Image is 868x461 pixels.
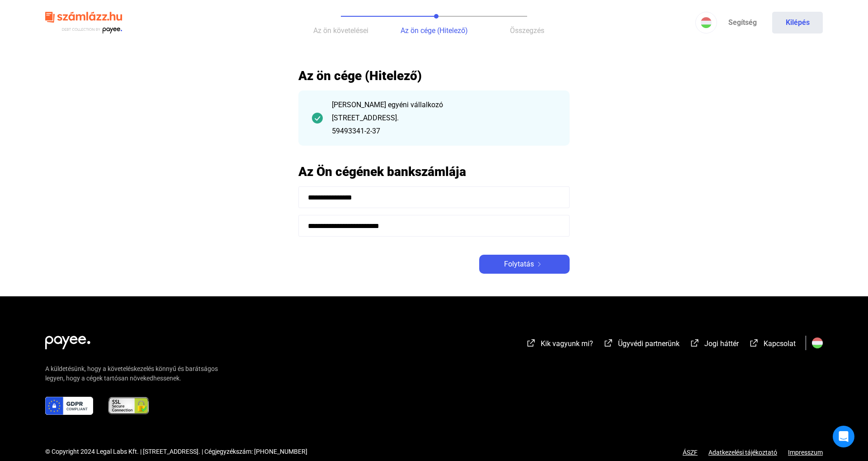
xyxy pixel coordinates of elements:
[603,341,679,349] a: external-link-whiteÜgyvédi partnerünk
[526,338,537,347] img: external-link-white
[479,255,570,274] button: Folytatásarrow-right-white
[772,12,823,33] button: Kilépés
[689,341,739,349] a: external-link-whiteJogi háttér
[534,262,545,266] img: arrow-right-white
[298,68,570,84] h2: Az ön cége (Hitelező)
[698,449,788,456] a: Adatkezelési tájékoztató
[788,449,823,456] a: Impresszum
[510,26,544,35] span: Összegzés
[332,113,556,124] div: [STREET_ADDRESS].
[45,397,93,415] img: gdpr
[833,426,854,447] div: Open Intercom Messenger
[332,100,556,110] div: [PERSON_NAME] egyéni vállalkozó
[45,331,90,349] img: white-payee-white-dot.svg
[298,164,570,180] h2: Az Ön cégének bankszámlája
[45,8,122,38] img: szamlazzhu-logo
[401,26,468,35] span: Az ön cége (Hitelező)
[541,339,593,348] span: Kik vagyunk mi?
[704,339,739,348] span: Jogi háttér
[313,26,368,35] span: Az ön követelései
[701,17,712,28] img: HU
[45,447,307,456] div: © Copyright 2024 Legal Labs Kft. | [STREET_ADDRESS]. | Cégjegyzékszám: [PHONE_NUMBER]
[526,341,593,349] a: external-link-whiteKik vagyunk mi?
[749,338,759,347] img: external-link-white
[695,12,717,33] button: HU
[683,449,698,456] a: ÁSZF
[312,113,323,124] img: checkmark-darker-green-circle
[764,339,796,348] span: Kapcsolat
[689,338,700,347] img: external-link-white
[717,12,768,33] a: Segítség
[812,337,823,348] img: HU.svg
[618,339,679,348] span: Ügyvédi partnerünk
[603,338,614,347] img: external-link-white
[749,341,796,349] a: external-link-whiteKapcsolat
[108,397,150,415] img: ssl
[332,126,556,137] div: 59493341-2-37
[504,259,534,270] span: Folytatás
